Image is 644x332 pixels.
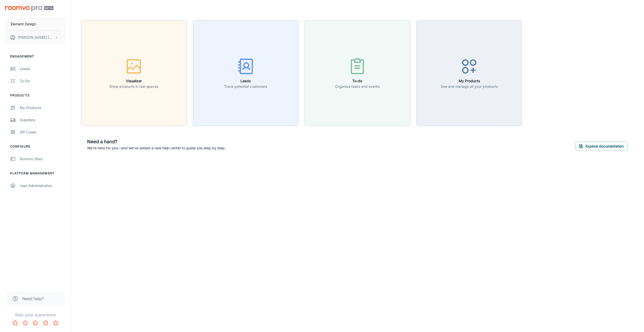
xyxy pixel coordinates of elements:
[5,6,53,11] img: Roomvo PRO Beta
[335,84,380,89] p: Organize tasks and events
[81,20,187,126] button: VisualizerShow products in real spaces
[335,78,380,84] h6: To-do
[20,117,66,123] div: Suppliers
[305,70,410,75] a: To-doOrganize tasks and events
[575,143,628,148] a: Explore documentation
[193,70,299,75] a: LeadsTrack potential customers
[224,78,267,84] h6: Leads
[441,78,498,84] h6: My Products
[20,156,66,162] div: Roomvo Sites
[416,20,522,126] button: My ProductsSee and manage all your products
[109,84,158,89] p: Show products in real spaces
[5,31,66,44] button: [PERSON_NAME] [PERSON_NAME]
[305,20,410,126] button: To-doOrganize tasks and events
[20,129,66,135] div: QR Codes
[575,142,628,151] button: Explore documentation
[109,78,158,84] h6: Visualizer
[5,17,66,31] button: Element Design
[224,84,267,89] p: Track potential customers
[11,21,36,27] p: Element Design
[193,20,299,126] button: LeadsTrack potential customers
[20,105,66,111] div: My Products
[20,66,66,72] div: Leads
[18,35,53,40] p: [PERSON_NAME] [PERSON_NAME]
[20,78,66,84] div: To-do
[87,138,226,145] h6: Need a hand?
[416,70,522,75] a: My ProductsSee and manage all your products
[87,145,226,151] p: We're here for you—and we've added a new help center to guide you step by step.
[441,84,498,89] p: See and manage all your products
